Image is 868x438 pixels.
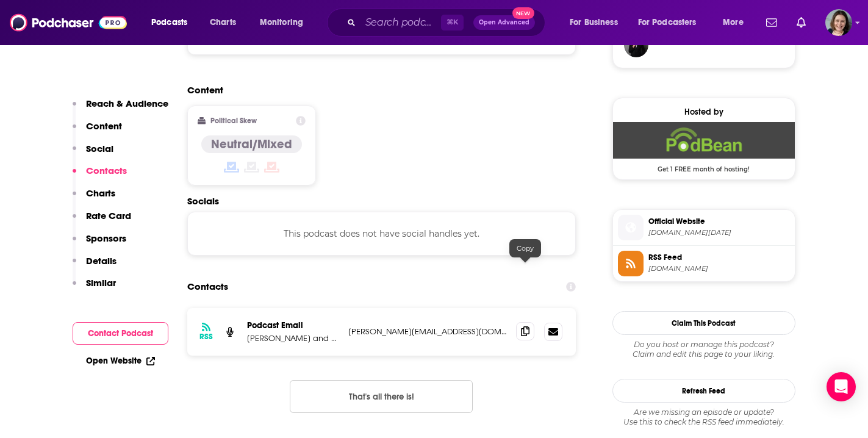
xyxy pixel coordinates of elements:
[612,311,795,335] button: Claim This Podcast
[441,15,464,31] span: ⌘ K
[648,264,790,273] span: feed.podbean.com
[251,13,319,32] button: open menu
[638,14,697,31] span: For Podcasters
[86,255,117,267] p: Details
[151,14,187,31] span: Podcasts
[624,33,648,57] img: JohirMia
[792,12,811,33] a: Show notifications dropdown
[613,122,795,172] a: Podbean Deal: Get 1 FREE month of hosting!
[612,340,795,359] div: Claim and edit this page to your liking.
[73,165,127,187] button: Contacts
[723,14,744,31] span: More
[187,212,576,256] div: This podcast does not have social handles yet.
[618,251,790,276] a: RSS Feed[DOMAIN_NAME]
[86,277,116,289] p: Similar
[630,13,714,32] button: open menu
[825,9,852,36] button: Show profile menu
[86,98,168,109] p: Reach & Audience
[570,14,618,31] span: For Business
[648,252,790,263] span: RSS Feed
[210,117,257,125] h2: Political Skew
[613,122,795,159] img: Podbean Deal: Get 1 FREE month of hosting!
[73,120,122,143] button: Content
[561,13,633,32] button: open menu
[509,239,541,257] div: Copy
[73,143,113,165] button: Social
[199,332,213,342] h3: RSS
[86,187,115,199] p: Charts
[73,232,126,255] button: Sponsors
[618,215,790,240] a: Official Website[DOMAIN_NAME][DATE]
[187,275,228,298] h2: Contacts
[73,187,115,210] button: Charts
[210,14,236,31] span: Charts
[648,216,790,227] span: Official Website
[187,195,576,207] h2: Socials
[473,15,535,30] button: Open AdvancedNew
[247,333,339,343] p: [PERSON_NAME] and [PERSON_NAME]
[761,12,782,33] a: Show notifications dropdown
[612,340,795,350] span: Do you host or manage this podcast?
[479,20,529,26] span: Open Advanced
[260,14,303,31] span: Monitoring
[348,326,507,337] p: [PERSON_NAME][EMAIL_ADDRESS][DOMAIN_NAME]
[825,9,852,36] span: Logged in as micglogovac
[86,143,113,154] p: Social
[73,277,116,300] button: Similar
[512,7,534,19] span: New
[339,9,557,37] div: Search podcasts, credits, & more...
[612,379,795,403] button: Refresh Feed
[73,255,117,278] button: Details
[290,380,473,413] button: Nothing here.
[86,356,155,366] a: Open Website
[73,210,131,232] button: Rate Card
[612,407,795,427] div: Are we missing an episode or update? Use this to check the RSS feed immediately.
[211,137,292,152] h4: Neutral/Mixed
[73,322,168,345] button: Contact Podcast
[827,372,856,401] div: Open Intercom Messenger
[613,107,795,117] div: Hosted by
[360,13,441,32] input: Search podcasts, credits, & more...
[143,13,203,32] button: open menu
[247,320,339,331] p: Podcast Email
[73,98,168,120] button: Reach & Audience
[648,228,790,237] span: leadtosucceed.today
[86,232,126,244] p: Sponsors
[86,165,127,176] p: Contacts
[10,11,127,34] img: Podchaser - Follow, Share and Rate Podcasts
[825,9,852,36] img: User Profile
[86,210,131,221] p: Rate Card
[202,13,243,32] a: Charts
[86,120,122,132] p: Content
[187,84,567,96] h2: Content
[714,13,759,32] button: open menu
[613,159,795,173] span: Get 1 FREE month of hosting!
